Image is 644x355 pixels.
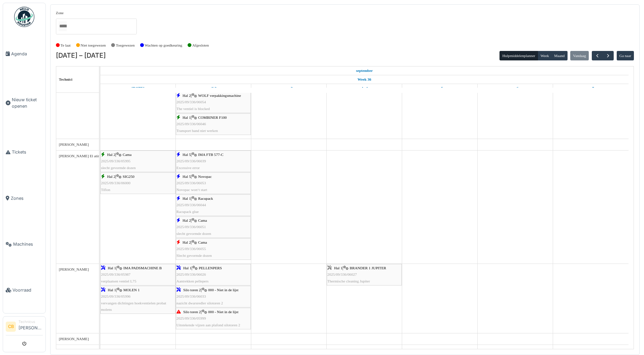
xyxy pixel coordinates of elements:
span: 2025/09/336/05996 [101,294,131,298]
span: Nieuw ticket openen [12,97,43,109]
span: Machines [13,241,43,247]
span: 2025/09/336/05999 [176,316,206,320]
button: Hulpmiddelenplanner [500,51,538,60]
button: Maand [551,51,568,60]
span: slecht gevormde dozen [176,231,211,236]
span: COMBINER F100 [198,115,227,119]
span: Hal 1 [334,266,343,270]
span: Aantrekken pellepers [176,279,208,283]
img: Badge_color-CXgf-gQk.svg [14,7,34,27]
span: IMA FTB 577-C [198,153,223,157]
span: [PERSON_NAME] El atimi [59,154,102,158]
span: Thermische cleaning Jupiter [327,279,370,283]
span: Tiflon [101,188,110,192]
span: nazicht dwarsredler silotoren 2 [176,301,223,305]
span: Zones [11,195,43,201]
span: 2025/09/336/06054 [176,100,206,104]
button: Volgende [603,51,614,61]
span: 2025/09/336/06033 [176,294,206,298]
li: CB [6,322,16,332]
input: Alles [59,21,67,31]
span: Excessive error [176,166,200,170]
span: Hal 2 [183,93,191,98]
a: Zones [3,175,45,221]
label: Zone [56,10,64,16]
a: 6 september 2025 [510,84,520,92]
span: Hal 2 [107,153,116,157]
span: [PERSON_NAME] [59,337,89,341]
span: slecht gevormde dozen [101,166,136,170]
a: Agenda [3,31,45,77]
span: IMA PADSMACHINE B [123,266,162,270]
span: [PERSON_NAME] [59,142,89,146]
span: Hal 2 [183,240,191,244]
div: | [176,195,250,215]
a: Week 36 [356,75,373,84]
button: Vandaag [570,51,589,60]
a: 5 september 2025 [435,84,445,92]
span: Uitstekende vijzen aan plafond silotoren 2 [176,323,240,327]
span: Racupack [198,196,213,200]
span: Hal 1 [183,115,191,119]
label: Niet toegewezen [80,43,106,48]
div: | [176,265,250,284]
span: Novopac won‘t start [176,188,207,192]
div: | [176,239,250,259]
button: Vorige [592,51,603,61]
a: 7 september 2025 [586,84,596,92]
span: Silo toren 2 [183,310,201,314]
div: | [176,92,250,112]
span: Hal 2 [107,174,116,179]
span: 000 - Niet in de lijst [208,310,238,314]
span: Slecht gevormde dozen [176,253,212,257]
label: Afgesloten [192,43,209,48]
span: 2025/09/336/06027 [327,272,357,276]
span: 2025/09/336/05987 [101,272,131,276]
span: MOLEN 1 [123,288,139,292]
span: Novopac [198,174,212,179]
span: Hal 5 [183,153,191,157]
span: Hal 5 [183,174,191,179]
div: | [101,173,175,193]
a: Voorraad [3,267,45,313]
span: WOLF verpakkingsmachine [198,93,241,98]
div: | [176,152,250,171]
div: | [176,173,250,193]
span: 2025/09/336/06051 [176,225,206,229]
span: The ventiel is blocked [176,107,210,111]
span: Cama [198,218,207,222]
span: Hal 1 [108,266,116,270]
span: Cama [198,240,207,244]
span: BRANDER 1 JUPITER [350,266,386,270]
a: Tickets [3,129,45,175]
a: Machines [3,221,45,267]
button: Ga naar [617,51,634,60]
a: Nieuw ticket openen [3,77,45,129]
div: | [176,217,250,237]
span: Hal 1 [183,266,192,270]
span: Voorraad [12,287,43,293]
a: 1 september 2025 [130,84,146,92]
a: 3 september 2025 [284,84,294,92]
span: [PERSON_NAME] [59,267,89,271]
span: Cama [123,153,131,157]
span: 000 - Niet in de lijst [208,288,238,292]
span: Hal 1 [108,288,116,292]
span: 2025/09/336/06046 [176,122,206,126]
span: verplaatsen ventiel L75 [101,279,136,283]
span: vervangen dichtingen hoekventielen probat molens [101,301,166,311]
li: [PERSON_NAME] [19,319,43,334]
span: Racupack glue [176,210,199,214]
span: Technici [59,77,72,81]
span: 2025/09/336/06044 [176,203,206,207]
div: | [176,114,250,134]
span: PELLENPERS [199,266,222,270]
span: 2025/09/336/06053 [176,181,206,185]
div: | [176,309,250,328]
span: [PERSON_NAME] [59,348,89,352]
label: Wachten op goedkeuring [145,43,183,48]
span: Silo toren 2 [183,288,201,292]
a: 2 september 2025 [209,84,218,92]
div: | [176,287,250,306]
span: 2025/09/336/06039 [176,159,206,163]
